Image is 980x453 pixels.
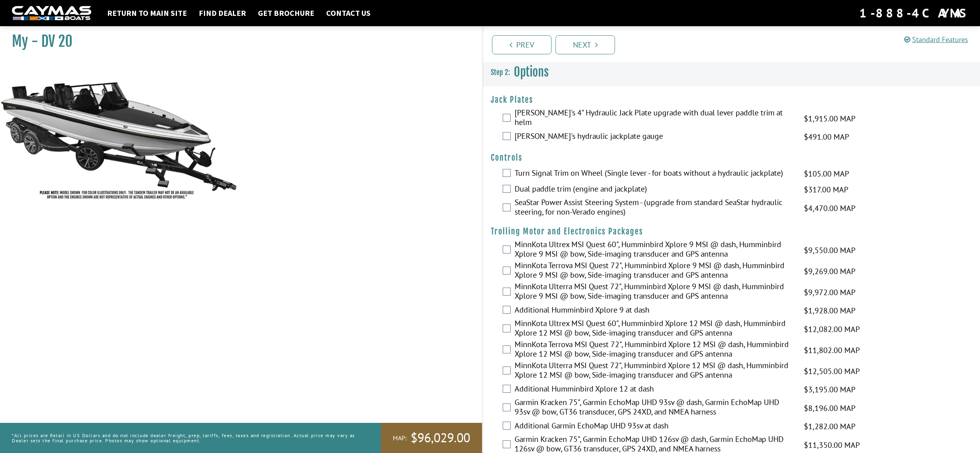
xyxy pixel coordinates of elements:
[804,131,849,143] span: $491.00 MAP
[804,168,849,180] span: $105.00 MAP
[491,95,972,105] h4: Jack Plates
[12,6,91,21] img: white-logo-c9c8dbefe5ff5ceceb0f0178aa75bf4bb51f6bca0971e226c86eb53dfe498488.png
[804,286,855,298] span: $9,972.00 MAP
[322,8,375,18] a: Contact Us
[12,429,363,447] p: *All prices are Retail in US Dollars and do not include dealer freight, prep, tariffs, fees, taxe...
[411,430,470,446] span: $96,029.00
[804,365,860,377] span: $12,505.00 MAP
[804,184,848,196] span: $317.00 MAP
[515,305,794,317] label: Additional Humminbird Xplore 9 at dash
[804,439,860,451] span: $11,350.00 MAP
[515,240,794,261] label: MinnKota Ultrex MSI Quest 60", Humminbird Xplore 9 MSI @ dash, Humminbird Xplore 9 MSI @ bow, Sid...
[515,198,794,219] label: SeaStar Power Assist Steering System - (upgrade from standard SeaStar hydraulic steering, for non...
[515,397,794,418] label: Garmin Kracken 75", Garmin EchoMap UHD 93sv @ dash, Garmin EchoMap UHD 93sv @ bow, GT36 transduce...
[904,35,968,44] a: Standard Features
[804,244,855,256] span: $9,550.00 MAP
[483,58,980,87] h3: Options
[515,108,794,129] label: [PERSON_NAME]'s 4" Hydraulic Jack Plate upgrade with dual lever paddle trim at helm
[254,8,318,18] a: Get Brochure
[804,420,855,432] span: $1,282.00 MAP
[804,323,860,335] span: $12,082.00 MAP
[804,384,855,395] span: $3,195.00 MAP
[804,202,855,214] span: $4,470.00 MAP
[515,340,794,361] label: MinnKota Terrova MSI Quest 72", Humminbird Xplore 12 MSI @ dash, Humminbird Xplore 12 MSI @ bow, ...
[195,8,250,18] a: Find Dealer
[12,33,462,50] h1: My - DV 20
[555,35,615,54] a: Next
[804,402,855,414] span: $8,196.00 MAP
[804,113,855,125] span: $1,915.00 MAP
[103,8,191,18] a: Return to main site
[515,361,794,382] label: MinnKota Ulterra MSI Quest 72", Humminbird Xplore 12 MSI @ dash, Humminbird Xplore 12 MSI @ bow, ...
[515,261,794,282] label: MinnKota Terrova MSI Quest 72", Humminbird Xplore 9 MSI @ dash, Humminbird Xplore 9 MSI @ bow, Si...
[515,184,794,196] label: Dual paddle trim (engine and jackplate)
[859,4,968,22] div: 1-888-4CAYMAS
[515,131,794,143] label: [PERSON_NAME]'s hydraulic jackplate gauge
[515,168,794,180] label: Turn Signal Trim on Wheel (Single lever - for boats without a hydraulic jackplate)
[393,434,407,442] span: MAP:
[491,226,972,236] h4: Trolling Motor and Electronics Packages
[804,265,855,277] span: $9,269.00 MAP
[515,384,794,395] label: Additional Humminbird Xplore 12 at dash
[492,35,551,54] a: Prev
[804,305,855,317] span: $1,928.00 MAP
[515,319,794,340] label: MinnKota Ultrex MSI Quest 60", Humminbird Xplore 12 MSI @ dash, Humminbird Xplore 12 MSI @ bow, S...
[491,153,972,163] h4: Controls
[490,34,980,54] ul: Pagination
[804,344,860,356] span: $11,802.00 MAP
[515,282,794,303] label: MinnKota Ulterra MSI Quest 72", Humminbird Xplore 9 MSI @ dash, Humminbird Xplore 9 MSI @ bow, Si...
[515,421,794,432] label: Additional Garmin EchoMap UHD 93sv at dash
[381,423,482,453] a: MAP:$96,029.00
